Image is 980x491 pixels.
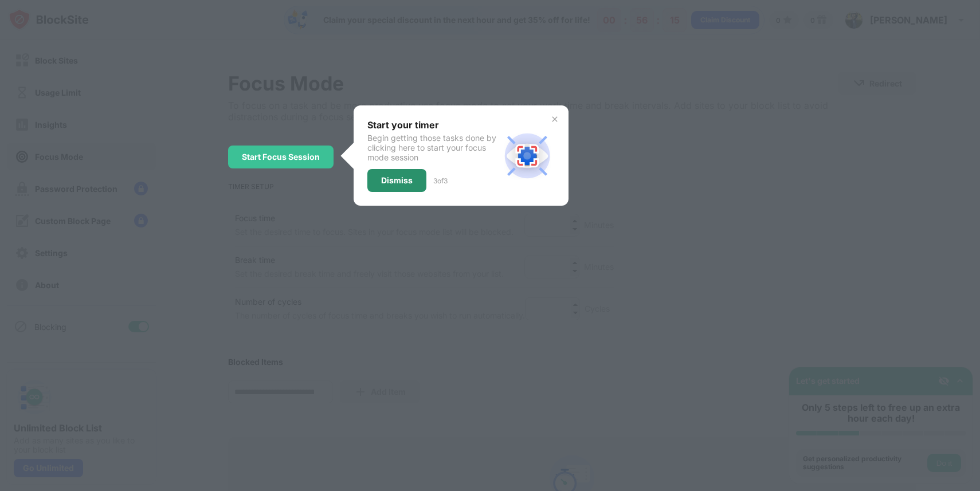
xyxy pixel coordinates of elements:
div: Begin getting those tasks done by clicking here to start your focus mode session [367,133,500,162]
img: x-button.svg [550,115,559,124]
div: Start Focus Session [242,152,320,162]
div: Dismiss [381,176,413,185]
img: focus-mode-session.svg [500,128,555,183]
div: 3 of 3 [433,176,448,185]
div: Start your timer [367,119,500,131]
